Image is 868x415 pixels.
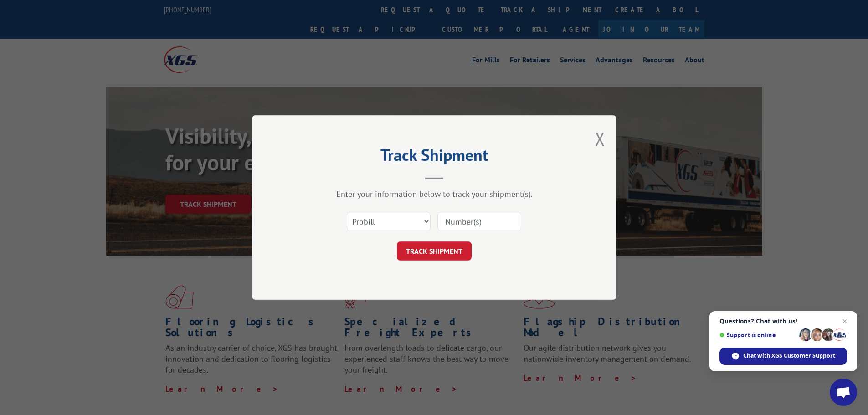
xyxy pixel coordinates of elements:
input: Number(s) [437,212,521,231]
div: Open chat [830,379,857,406]
button: TRACK SHIPMENT [397,241,472,261]
span: Close chat [839,316,850,327]
div: Enter your information below to track your shipment(s). [298,189,571,199]
span: Support is online [719,332,796,338]
span: Chat with XGS Customer Support [743,352,835,360]
button: Close modal [595,127,605,151]
span: Questions? Chat with us! [719,318,847,325]
div: Chat with XGS Customer Support [719,348,847,365]
h2: Track Shipment [298,149,571,166]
